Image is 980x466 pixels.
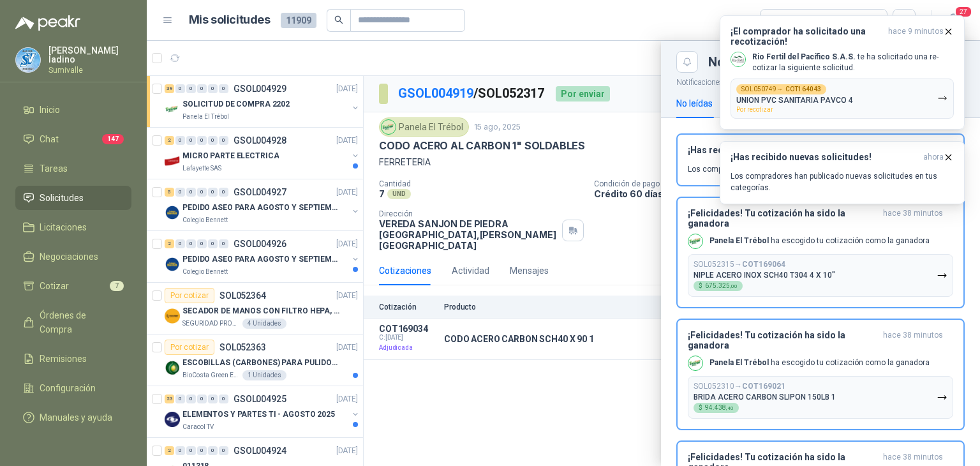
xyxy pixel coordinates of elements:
button: ¡El comprador ha solicitado una recotización!hace 9 minutos Company LogoRio Fertil del Pacífico S... [720,15,965,130]
b: Rio Fertil del Pacífico S.A.S. [752,52,856,61]
span: 11909 [281,13,316,28]
b: COT164043 [785,86,821,93]
span: hace 9 minutos [888,26,944,47]
button: SOL050749→COT164043UNION PVC SANITARIA PAVCO 4Por recotizar [731,79,954,119]
span: Solicitudes [40,191,84,205]
p: Los compradores han publicado nuevas solicitudes en tus categorías. [688,163,937,175]
a: Licitaciones [15,215,131,239]
span: Cotizar [40,279,69,293]
a: Solicitudes [15,186,131,210]
h3: ¡El comprador ha solicitado una recotización! [731,26,883,47]
div: Notificaciones [708,56,965,68]
span: Por recotizar [736,106,773,113]
a: Manuales y ayuda [15,405,131,430]
button: ¡Felicidades! Tu cotización ha sido la ganadorahace 38 minutos Company LogoPanela El Trébol ha es... [676,319,965,430]
button: SOL052310→COT169021BRIDA ACERO CARBON SLIPON 150LB 1$94.438,40 [688,376,953,419]
img: Company Logo [688,356,702,370]
p: NIPLE ACERO INOX SCH40 T304 4 X 10" [694,271,835,280]
span: Chat [40,132,59,146]
span: Tareas [40,162,68,176]
p: Notificaciones [661,73,980,89]
p: SOL052310 → [694,382,785,391]
img: Company Logo [16,48,40,72]
span: 94.438 [705,405,734,411]
span: ,40 [726,405,734,411]
div: SOL050749 → [736,84,826,94]
a: Chat147 [15,127,131,151]
span: Inicio [40,103,60,117]
button: ¡Has recibido nuevas solicitudes!hace 15 minutos Los compradores han publicado nuevas solicitudes... [676,133,965,186]
button: ¡Has recibido nuevas solicitudes!ahora Los compradores han publicado nuevas solicitudes en tus ca... [720,141,965,204]
span: Remisiones [40,352,87,366]
img: Logo peakr [15,15,80,31]
h3: ¡Has recibido nuevas solicitudes! [731,152,918,163]
a: Negociaciones [15,244,131,269]
span: 7 [110,281,124,291]
a: Tareas [15,156,131,181]
p: SOL052315 → [694,260,785,269]
a: Órdenes de Compra [15,303,131,342]
b: Panela El Trébol [709,358,769,367]
p: ha escogido tu cotización como la ganadora [709,236,930,246]
span: Configuración [40,381,96,395]
p: UNION PVC SANITARIA PAVCO 4 [736,96,853,105]
a: Remisiones [15,347,131,371]
b: COT169021 [742,382,785,391]
span: 147 [102,134,124,144]
span: search [334,15,343,24]
button: Close [676,51,698,73]
a: Cotizar7 [15,274,131,298]
span: 675.325 [705,283,738,289]
p: BRIDA ACERO CARBON SLIPON 150LB 1 [694,393,836,402]
div: Por cotizar [768,13,842,27]
img: Company Logo [688,234,702,248]
b: COT169064 [742,260,785,269]
h1: Mis solicitudes [189,11,271,29]
button: ¡Felicidades! Tu cotización ha sido la ganadorahace 38 minutos Company LogoPanela El Trébol ha es... [676,197,965,308]
p: [PERSON_NAME] ladino [48,46,131,64]
span: Licitaciones [40,220,87,234]
span: Manuales y ayuda [40,410,112,425]
a: Configuración [15,376,131,400]
span: ahora [923,152,944,163]
span: ,00 [730,283,738,289]
p: te ha solicitado una re-cotizar la siguiente solicitud. [752,52,954,73]
p: Sumivalle [48,66,131,74]
b: Panela El Trébol [709,236,769,245]
div: No leídas [676,96,713,110]
p: ha escogido tu cotización como la ganadora [709,357,930,368]
div: $ [694,281,743,291]
div: $ [694,403,739,413]
p: Los compradores han publicado nuevas solicitudes en tus categorías. [731,170,954,193]
a: Inicio [15,98,131,122]
h3: ¡Felicidades! Tu cotización ha sido la ganadora [688,208,878,229]
h3: ¡Has recibido nuevas solicitudes! [688,145,878,156]
span: Órdenes de Compra [40,308,119,336]
button: SOL052315→COT169064NIPLE ACERO INOX SCH40 T304 4 X 10"$675.325,00 [688,254,953,297]
img: Company Logo [731,52,745,66]
span: hace 38 minutos [883,330,943,350]
span: 27 [954,6,972,18]
button: 27 [942,9,965,32]
span: Negociaciones [40,250,98,264]
span: hace 38 minutos [883,208,943,229]
h3: ¡Felicidades! Tu cotización ha sido la ganadora [688,330,878,350]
